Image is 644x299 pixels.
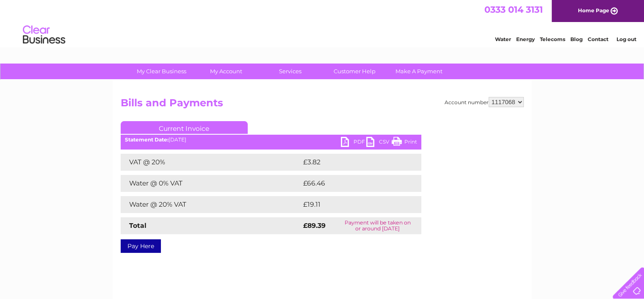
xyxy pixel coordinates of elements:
[301,154,401,171] td: £3.82
[255,64,325,79] a: Services
[570,36,583,42] a: Blog
[445,97,524,107] div: Account number
[303,221,326,230] strong: £89.39
[121,154,301,171] td: VAT @ 20%
[495,36,511,42] a: Water
[301,196,401,213] td: £19.11
[125,136,169,143] b: Statement Date:
[129,221,146,230] strong: Total
[127,64,196,79] a: My Clear Business
[320,64,390,79] a: Customer Help
[341,137,366,149] a: PDF
[484,4,543,15] a: 0333 014 3131
[516,36,535,42] a: Energy
[122,5,522,41] div: Clear Business is a trading name of Verastar Limited (registered in [GEOGRAPHIC_DATA] No. 3667643...
[22,22,66,48] img: logo.png
[121,97,524,113] h2: Bills and Payments
[121,239,161,253] a: Pay Here
[334,217,421,234] td: Payment will be taken on or around [DATE]
[121,196,301,213] td: Water @ 20% VAT
[121,121,248,134] a: Current Invoice
[191,64,261,79] a: My Account
[384,64,454,79] a: Make A Payment
[588,36,608,42] a: Contact
[301,175,405,192] td: £66.46
[366,137,392,149] a: CSV
[540,36,565,42] a: Telecoms
[616,36,636,42] a: Log out
[121,175,301,192] td: Water @ 0% VAT
[392,137,417,149] a: Print
[121,137,421,143] div: [DATE]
